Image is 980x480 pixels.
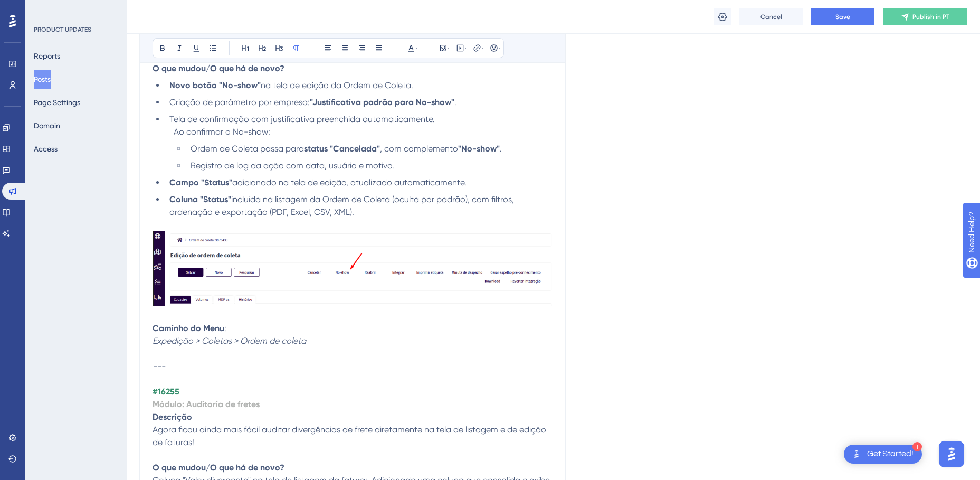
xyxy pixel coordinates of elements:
button: Domain [34,116,60,135]
strong: "No-show" [458,144,500,154]
strong: O que mudou/O que há de novo? [153,463,284,473]
strong: "Justificativa padrão para No-show" [310,97,454,107]
button: Access [34,139,58,158]
span: na tela de edição da Ordem de Coleta. [261,80,413,90]
span: Need Help? [25,3,66,15]
span: Save [835,13,850,21]
span: Tela de confirmação com justificativa preenchida automaticamente. [169,114,435,124]
em: Expedição > Coletas > Ordem de coleta [153,336,306,346]
span: Cancel [760,13,782,21]
button: Save [811,8,874,25]
div: Open Get Started! checklist, remaining modules: 1 [844,445,922,464]
div: Get Started! [867,448,914,460]
span: Publish in PT [912,13,949,21]
button: Cancel [739,8,803,25]
strong: Módulo: Auditoria de fretes [153,399,260,409]
strong: Coluna "Status" [169,194,231,204]
strong: O que mudou/O que há de novo? [153,63,284,73]
div: 1 [912,442,922,451]
span: : [224,323,226,333]
span: . [500,144,502,154]
strong: Caminho do Menu [153,323,224,333]
span: Registro de log da ação com data, usuário e motivo. [191,161,394,171]
strong: Novo botão "No-show" [169,80,261,90]
button: Publish in PT [883,8,967,25]
img: launcher-image-alternative-text [850,448,863,460]
span: incluída na listagem da Ordem de Coleta (oculta por padrão), com filtros, ordenação e exportação ... [169,194,516,217]
span: adicionado na tela de edição, atualizado automaticamente. [232,177,467,187]
strong: Descrição [153,412,192,422]
span: Agora ficou ainda mais fácil auditar divergências de frete diretamente na tela de listagem e de e... [153,425,548,447]
span: Criação de parâmetro por empresa: [169,97,310,107]
button: Reports [34,46,60,65]
strong: #16255 [153,387,179,397]
span: . [454,97,456,107]
div: PRODUCT UPDATES [34,25,91,34]
strong: Campo "Status" [169,177,232,187]
span: Ordem de Coleta passa para [191,144,304,154]
span: Ao confirmar o No-show: [174,127,270,137]
button: Page Settings [34,93,80,112]
button: Posts [34,70,51,89]
em: --- [153,361,165,371]
iframe: UserGuiding AI Assistant Launcher [936,438,967,470]
span: , com complemento [380,144,458,154]
strong: status "Cancelada" [304,144,380,154]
